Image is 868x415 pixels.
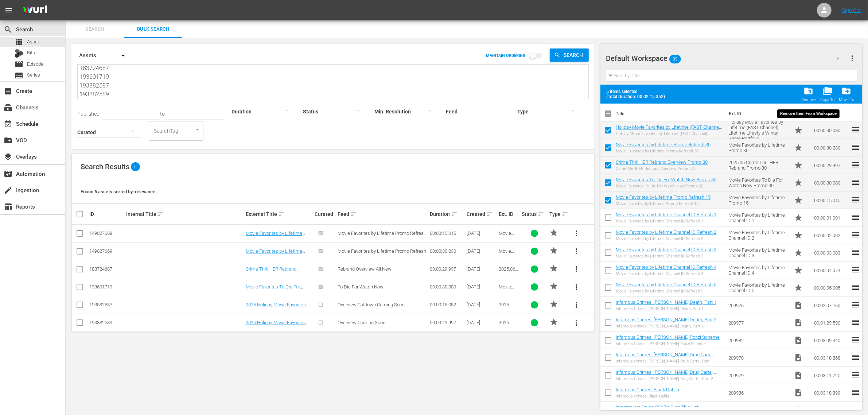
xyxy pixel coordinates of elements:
td: Movie Favorites To Die For Watch Now Promo 30 [725,174,791,191]
div: Movie Favorites by Lifetime Promo Refresh 30 [616,149,711,154]
div: Infamous Crimes: [PERSON_NAME] Ponzi Scheme [616,341,720,346]
textarea: 149027668 149027669 183724687 193601719 193882587 193882589 [79,66,588,99]
span: reorder [851,388,860,397]
a: Movie Favorites by Lifetime Channel ID Refresh 3 [616,247,716,252]
td: 00:00:30.080 [811,174,851,191]
button: more_vert [568,296,585,314]
td: 00:00:30.030 [811,121,851,139]
td: 00:00:30.230 [811,139,851,156]
div: 00:00:15.015 [430,230,464,236]
div: 00:00:30.080 [430,284,464,290]
span: PROMO [549,264,558,273]
span: Automation [4,170,12,178]
span: Overlays [4,152,12,161]
span: Video [794,406,803,415]
span: Promo [794,283,803,292]
div: Ext. ID [499,211,519,217]
th: Ext. ID [724,104,790,124]
span: Promo [794,143,803,152]
span: reorder [851,230,860,239]
span: reorder [851,300,860,309]
span: Channels [4,103,12,112]
span: more_vert [572,283,581,291]
span: Ingestion [4,186,12,195]
td: 00:00:02.002 [811,226,851,244]
div: Infamous Crimes: [PERSON_NAME] Drug Cartel, Part 1 [616,359,722,364]
div: Movie Favorites by Lifetime Channel ID Refresh 4 [616,271,716,276]
a: Infamous Crimes: [PERSON_NAME] Drug Cartel, Part 1 [616,352,717,363]
span: Episode [27,61,43,68]
span: Episode [15,60,23,69]
span: reorder [851,195,860,204]
span: reorder [851,125,860,134]
span: Rebrand Overview All New [338,266,392,272]
div: Assets [77,45,132,66]
span: PROMO [549,300,558,309]
div: [DATE] [467,320,497,325]
span: PROMO [549,246,558,255]
span: sort [350,211,357,217]
td: 00:00:15.015 [811,191,851,209]
div: 193601719 [89,284,124,290]
td: Movie Favorites by Lifetime Channel ID 5 [725,279,791,296]
span: Promo [794,231,803,240]
span: Video [794,301,803,310]
div: Status [522,210,547,218]
p: MAINTAIN ORDERING [486,53,526,58]
span: Overview Cutdown Coming Soon [338,302,405,307]
span: (Total Duration: 00:02:15.352) [606,94,668,99]
span: Movie Favorites by Lifetime Promo Refresh [338,248,426,254]
td: 00:00:03.003 [811,244,851,261]
div: Crime ThrillHER Rebrand Overview Promo 30 [616,166,708,171]
div: Movie Favorites by Lifetime Promo Refresh 15 [616,201,711,206]
a: Infamous Crimes: [PERSON_NAME] Death, Part 2 [616,317,716,322]
div: Default Workspace [606,48,846,69]
span: Movie Favorites by Lifetime Promo 15 [499,230,519,258]
span: Promo [794,126,803,135]
a: Movie Favorites by Lifetime Promo Refresh 30 [246,248,305,259]
div: Internal Title [126,210,244,218]
td: 209986 [725,384,791,402]
div: 00:00:15.082 [430,302,464,307]
span: Movie Favorites by Lifetime Promo 30 [499,248,519,276]
a: Infamous Crimes: Black Dahlia [616,387,679,392]
div: [DATE] [467,266,497,272]
a: Sign Out [842,7,861,13]
span: Promo [794,266,803,275]
td: Movie Favorites by Lifetime Channel ID 2 [725,226,791,244]
span: more_vert [848,54,857,63]
th: Duration [810,104,853,124]
td: 209979 [725,366,791,384]
a: Movie Favorites To Die For Watch Now Promo 30 [616,177,716,182]
span: Bits [27,49,35,57]
span: sort [562,211,568,217]
div: 00:00:29.997 [430,320,464,325]
span: reorder [851,213,860,222]
a: Crime ThrillHER Rebrand Overview Promo 30 [246,266,299,277]
div: Bits [15,49,23,58]
td: 00:03:18.899 [811,384,851,402]
span: Overview Coming Soon [338,320,385,325]
div: 00:00:29.997 [430,266,464,272]
td: 209977 [725,314,791,331]
span: reorder [851,318,860,327]
td: 00:00:05.005 [811,279,851,296]
td: 2025.06 Crime ThrillHER Rebrand Promo 30 [725,156,791,174]
span: Search [561,49,589,62]
span: reorder [851,178,860,187]
div: Movie Favorites by Lifetime Channel ID Refresh 3 [616,254,716,259]
a: Movie Favorites by Lifetime Promo Refresh 15 [246,230,305,241]
span: more_vert [572,300,581,309]
td: 00:03:11.725 [811,366,851,384]
span: folder_delete [803,86,813,96]
span: Video [794,336,803,345]
a: Holiday Movie Favorites by Lifetime (FAST Channel) Lifetime Lifestyle Winter Genre Portfolio [616,124,722,135]
span: Search [4,25,12,34]
td: Holiday Movie Favorites by Lifetime (FAST Channel) Lifetime Lifestyle Winter Genre Portfolio [725,121,791,139]
div: Type [549,210,565,218]
img: ans4CAIJ8jUAAAAAAAAAAAAAAAAAAAAAAAAgQb4GAAAAAAAAAAAAAAAAAAAAAAAAJMjXAAAAAAAAAAAAAAAAAAAAAAAAgAT5G... [17,2,52,19]
span: more_vert [572,247,581,256]
button: Move To [837,84,856,104]
span: 2025.06 Crime ThrillHER Rebrand Promo 30 [499,266,519,294]
td: Movie Favorites by Lifetime Channel ID 1 [725,209,791,226]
